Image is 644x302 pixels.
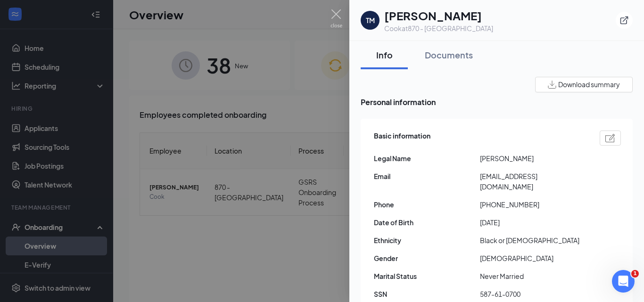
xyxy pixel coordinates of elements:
[480,271,586,281] span: Never Married
[374,171,480,181] span: Email
[374,199,480,210] span: Phone
[558,80,620,90] span: Download summary
[374,131,430,146] span: Basic information
[535,77,633,92] button: Download summary
[374,153,480,163] span: Legal Name
[480,289,586,299] span: 587-61-0700
[374,253,480,263] span: Gender
[616,12,633,29] button: ExternalLink
[361,96,633,108] span: Personal information
[370,49,398,61] div: Info
[384,8,493,24] h1: [PERSON_NAME]
[480,171,586,192] span: [EMAIL_ADDRESS][DOMAIN_NAME]
[374,271,480,281] span: Marital Status
[480,253,586,263] span: [DEMOGRAPHIC_DATA]
[619,16,629,25] svg: ExternalLink
[480,199,586,210] span: [PHONE_NUMBER]
[374,217,480,228] span: Date of Birth
[374,235,480,245] span: Ethnicity
[480,153,586,163] span: [PERSON_NAME]
[480,235,586,245] span: Black or [DEMOGRAPHIC_DATA]
[425,49,473,61] div: Documents
[631,270,639,278] span: 1
[384,24,493,33] div: Cook at 870 - [GEOGRAPHIC_DATA]
[480,217,586,228] span: [DATE]
[374,289,480,299] span: SSN
[612,270,635,293] iframe: Intercom live chat
[366,16,375,25] div: TM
